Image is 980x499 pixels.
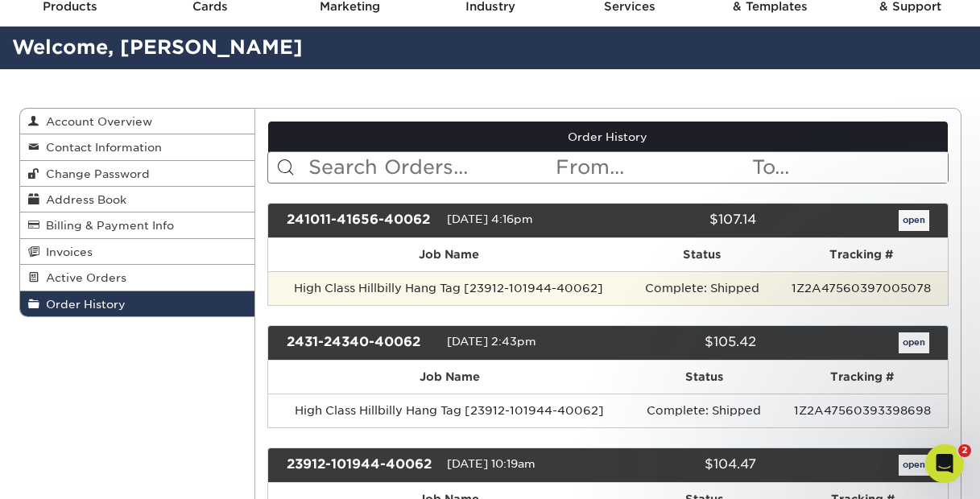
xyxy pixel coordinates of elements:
[39,298,126,311] span: Order History
[596,210,768,231] div: $107.14
[268,361,631,394] th: Job Name
[39,141,162,154] span: Contact Information
[447,335,536,348] span: [DATE] 2:43pm
[899,210,929,231] a: open
[20,134,255,160] a: Contact Information
[39,245,93,258] span: Invoices
[925,444,964,483] iframe: Intercom live chat
[751,152,947,183] input: To...
[596,332,768,353] div: $105.42
[775,238,948,271] th: Tracking #
[268,122,948,152] a: Order History
[958,444,971,457] span: 2
[20,212,255,238] a: Billing & Payment Info
[777,361,948,394] th: Tracking #
[20,265,255,291] a: Active Orders
[268,394,631,427] td: High Class Hillbilly Hang Tag [23912-101944-40062]
[899,332,929,353] a: open
[20,187,255,212] a: Address Book
[39,193,126,206] span: Address Book
[775,271,948,305] td: 1Z2A47560397005078
[447,212,533,225] span: [DATE] 4:16pm
[20,161,255,187] a: Change Password
[631,394,777,427] td: Complete: Shipped
[39,167,150,180] span: Change Password
[39,271,126,284] span: Active Orders
[20,109,255,134] a: Account Overview
[275,210,447,231] div: 241011-41656-40062
[275,332,447,353] div: 2431-24340-40062
[554,152,751,183] input: From...
[630,271,775,305] td: Complete: Shipped
[307,152,554,183] input: Search Orders...
[899,455,929,476] a: open
[268,238,630,271] th: Job Name
[777,394,948,427] td: 1Z2A47560393398698
[275,455,447,476] div: 23912-101944-40062
[596,455,768,476] div: $104.47
[447,457,535,470] span: [DATE] 10:19am
[630,238,775,271] th: Status
[20,239,255,265] a: Invoices
[20,291,255,316] a: Order History
[39,115,152,128] span: Account Overview
[631,361,777,394] th: Status
[39,219,174,232] span: Billing & Payment Info
[268,271,630,305] td: High Class Hillbilly Hang Tag [23912-101944-40062]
